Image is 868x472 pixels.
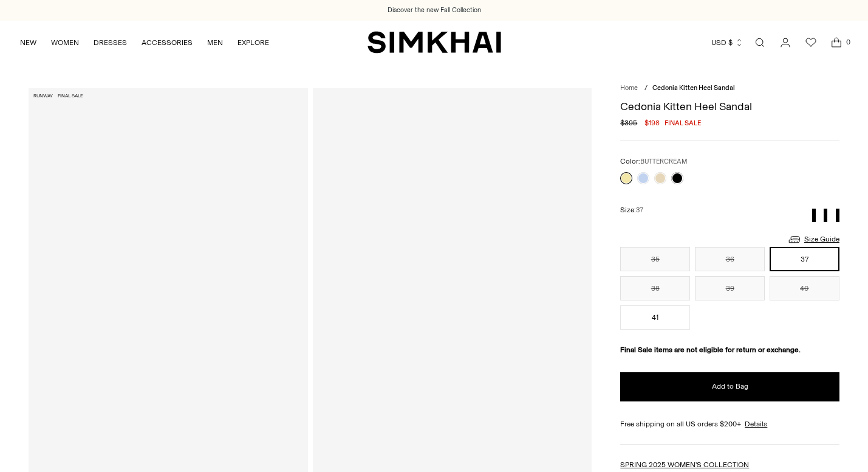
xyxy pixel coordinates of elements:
[388,5,481,15] a: Discover the new Fall Collection
[620,372,839,401] button: Add to Bag
[695,247,765,271] button: 36
[620,117,637,128] s: $395
[94,29,127,56] a: DRESSES
[695,276,765,300] button: 39
[770,276,839,300] button: 40
[620,101,839,112] h1: Cedonia Kitten Heel Sandal
[207,29,223,56] a: MEN
[142,29,193,56] a: ACCESSORIES
[620,247,690,271] button: 35
[652,84,735,92] span: Cedonia Kitten Heel Sandal
[799,30,823,55] a: Wishlist
[787,232,839,247] a: Size Guide
[620,204,643,216] label: Size:
[824,30,849,55] a: Open cart modal
[842,36,853,47] span: 0
[620,418,839,429] div: Free shipping on all US orders $200+
[711,29,743,56] button: USD $
[620,345,801,354] strong: Final Sale items are not eligible for return or exchange.
[644,117,660,128] span: $198
[745,418,767,429] a: Details
[238,29,269,56] a: EXPLORE
[620,156,687,167] label: Color:
[773,30,798,55] a: Go to the account page
[620,276,690,300] button: 38
[620,460,749,469] a: SPRING 2025 WOMEN'S COLLECTION
[620,84,638,92] a: Home
[712,381,748,392] span: Add to Bag
[51,29,79,56] a: WOMEN
[770,247,839,271] button: 37
[20,29,36,56] a: NEW
[636,206,643,214] span: 37
[367,30,501,54] a: SIMKHAI
[640,158,687,165] span: BUTTERCREAM
[748,30,772,55] a: Open search modal
[644,83,648,94] div: /
[620,305,690,330] button: 41
[620,83,839,94] nav: breadcrumbs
